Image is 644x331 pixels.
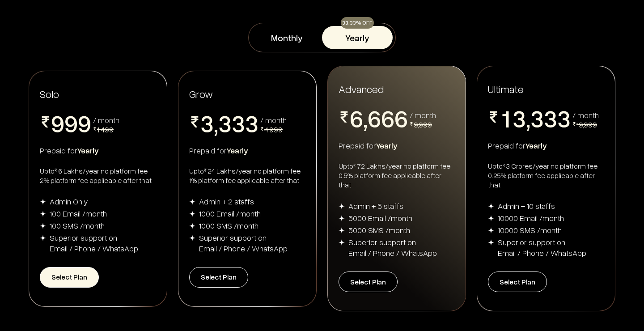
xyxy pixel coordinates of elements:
[199,208,261,219] div: 1000 Email /month
[348,212,412,223] div: 5000 Email /month
[50,220,105,231] div: 100 SMS /month
[200,111,214,135] span: 3
[189,235,195,241] img: img
[363,106,368,133] span: ,
[40,116,51,127] img: pricing-rupee
[200,135,214,159] span: 4
[189,145,305,156] div: Prepaid for
[350,106,363,130] span: 6
[40,145,156,156] div: Prepaid for
[381,106,394,130] span: 6
[499,106,513,130] span: 1
[245,135,258,159] span: 4
[93,127,97,131] img: pricing-rupee
[51,111,64,135] span: 9
[488,140,604,151] div: Prepaid for
[204,167,207,174] sup: ₹
[513,130,526,154] span: 4
[189,87,213,100] span: Grow
[40,211,46,217] img: img
[414,119,432,129] span: 9,999
[260,127,264,131] img: pricing-rupee
[410,122,413,126] img: pricing-rupee
[189,211,195,217] img: img
[214,111,218,138] span: ,
[368,130,381,154] span: 7
[530,130,544,154] span: 4
[488,239,494,246] img: img
[245,111,258,135] span: 3
[339,111,350,123] img: pricing-rupee
[526,106,530,133] span: ,
[322,26,393,49] button: Yearly
[339,215,345,221] img: img
[40,166,156,185] div: Upto 6 Lakhs/year no platform fee 2% platform fee applicable after that
[199,232,288,254] div: Superior support on Email / Phone / WhatsApp
[513,106,526,130] span: 3
[488,203,494,209] img: img
[348,225,410,235] div: 5000 SMS /month
[572,111,599,119] div: / month
[50,196,88,207] div: Admin Only
[78,111,91,135] span: 9
[572,122,576,126] img: pricing-rupee
[557,130,571,154] span: 4
[376,140,398,150] span: Yearly
[339,272,398,292] button: Select Plan
[232,111,245,135] span: 3
[525,140,547,150] span: Yearly
[189,116,200,127] img: pricing-rupee
[348,237,437,258] div: Superior support on Email / Phone / WhatsApp
[498,212,564,223] div: 10000 Email /month
[64,111,78,135] span: 9
[530,106,544,130] span: 3
[97,124,114,134] span: 1,499
[353,162,356,169] sup: ₹
[50,208,107,219] div: 100 Email /month
[381,130,394,154] span: 7
[488,161,604,190] div: Upto 3 Crores/year no platform fee 0.25% platform fee applicable after that
[251,26,322,49] button: Monthly
[544,130,557,154] span: 4
[350,130,363,154] span: 7
[410,111,436,119] div: / month
[488,227,494,233] img: img
[189,267,248,288] button: Select Plan
[488,111,499,123] img: pricing-rupee
[55,167,57,174] sup: ₹
[394,106,408,130] span: 6
[189,199,195,205] img: img
[260,116,287,124] div: / month
[189,223,195,229] img: img
[394,130,408,154] span: 7
[339,140,455,151] div: Prepaid for
[218,111,232,135] span: 3
[498,237,586,258] div: Superior support on Email / Phone / WhatsApp
[93,116,119,124] div: / month
[218,135,232,159] span: 4
[488,82,524,96] span: Ultimate
[40,267,99,288] button: Select Plan
[503,162,505,169] sup: ₹
[348,200,403,211] div: Admin + 5 staffs
[50,232,138,254] div: Superior support on Email / Phone / WhatsApp
[40,199,46,205] img: img
[339,227,345,233] img: img
[339,161,455,190] div: Upto 72 Lakhs/year no platform fee 0.5% platform fee applicable after that
[488,272,547,292] button: Select Plan
[189,166,305,185] div: Upto 24 Lakhs/year no platform fee 1% platform fee applicable after that
[576,119,597,129] span: 19,999
[339,82,384,96] span: Advanced
[498,200,555,211] div: Admin + 10 staffs
[339,203,345,209] img: img
[199,220,258,231] div: 1000 SMS /month
[264,124,283,134] span: 4,999
[227,145,248,155] span: Yearly
[77,145,99,155] span: Yearly
[488,215,494,221] img: img
[498,225,562,235] div: 10000 SMS /month
[40,87,59,100] span: Solo
[40,223,46,229] img: img
[341,17,374,29] div: 33.33% OFF
[232,135,245,159] span: 4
